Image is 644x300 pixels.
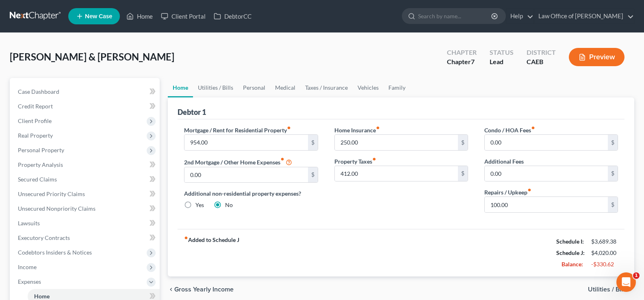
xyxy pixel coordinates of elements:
[178,107,206,117] div: Debtor 1
[490,57,514,67] div: Lead
[238,78,270,97] a: Personal
[591,249,618,257] div: $4,020.00
[18,132,53,139] span: Real Property
[534,9,634,24] a: Law Office of [PERSON_NAME]
[458,135,468,150] div: $
[210,9,256,24] a: DebtorCC
[531,126,535,130] i: fiber_manual_record
[569,48,624,66] button: Preview
[18,176,57,183] span: Secured Claims
[184,236,239,270] strong: Added to Schedule J
[11,216,160,231] a: Lawsuits
[608,135,618,150] div: $
[10,51,174,63] span: [PERSON_NAME] & [PERSON_NAME]
[184,236,188,240] i: fiber_manual_record
[18,249,92,256] span: Codebtors Insiders & Notices
[184,189,318,198] label: Additional non-residential property expenses?
[280,157,284,161] i: fiber_manual_record
[484,157,524,166] label: Additional Fees
[18,278,41,285] span: Expenses
[372,157,376,161] i: fiber_manual_record
[18,88,59,95] span: Case Dashboard
[335,135,458,150] input: --
[300,78,353,97] a: Taxes / Insurance
[195,201,204,209] label: Yes
[122,9,157,24] a: Home
[18,234,70,241] span: Executory Contracts
[484,188,531,196] label: Repairs / Upkeep
[11,158,160,172] a: Property Analysis
[11,201,160,216] a: Unsecured Nonpriority Claims
[591,237,618,246] div: $3,689.38
[335,166,458,181] input: --
[376,126,380,130] i: fiber_manual_record
[18,263,37,270] span: Income
[490,48,514,57] div: Status
[616,272,636,292] iframe: Intercom live chat
[168,78,193,97] a: Home
[287,126,291,130] i: fiber_manual_record
[562,261,583,268] strong: Balance:
[270,78,300,97] a: Medical
[18,117,52,124] span: Client Profile
[18,205,95,212] span: Unsecured Nonpriority Claims
[11,99,160,114] a: Credit Report
[11,172,160,187] a: Secured Claims
[184,157,292,167] label: 2nd Mortgage / Other Home Expenses
[527,57,556,67] div: CAEB
[308,167,318,183] div: $
[485,197,608,212] input: --
[193,78,238,97] a: Utilities / Bills
[18,220,40,227] span: Lawsuits
[168,286,174,293] i: chevron_left
[484,126,535,134] label: Condo / HOA Fees
[506,9,533,24] a: Help
[168,286,234,293] button: chevron_left Gross Yearly Income
[157,9,210,24] a: Client Portal
[18,147,64,153] span: Personal Property
[556,249,585,256] strong: Schedule J:
[184,167,308,183] input: --
[184,126,291,134] label: Mortgage / Rent for Residential Property
[527,48,556,57] div: District
[447,57,477,67] div: Chapter
[34,293,50,300] span: Home
[458,166,468,181] div: $
[591,260,618,268] div: -$330.62
[18,190,85,197] span: Unsecured Priority Claims
[633,272,640,279] span: 1
[353,78,384,97] a: Vehicles
[11,231,160,245] a: Executory Contracts
[527,188,531,192] i: fiber_manual_record
[11,187,160,201] a: Unsecured Priority Claims
[418,9,492,24] input: Search by name...
[447,48,477,57] div: Chapter
[608,166,618,181] div: $
[485,135,608,150] input: --
[588,286,634,293] button: Utilities / Bills chevron_right
[334,126,380,134] label: Home Insurance
[174,286,234,293] span: Gross Yearly Income
[18,103,53,110] span: Credit Report
[18,161,63,168] span: Property Analysis
[85,13,112,19] span: New Case
[11,84,160,99] a: Case Dashboard
[608,197,618,212] div: $
[308,135,318,150] div: $
[225,201,233,209] label: No
[588,286,628,293] span: Utilities / Bills
[184,135,308,150] input: --
[485,166,608,181] input: --
[471,58,475,65] span: 7
[384,78,410,97] a: Family
[556,238,584,245] strong: Schedule I:
[334,157,376,166] label: Property Taxes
